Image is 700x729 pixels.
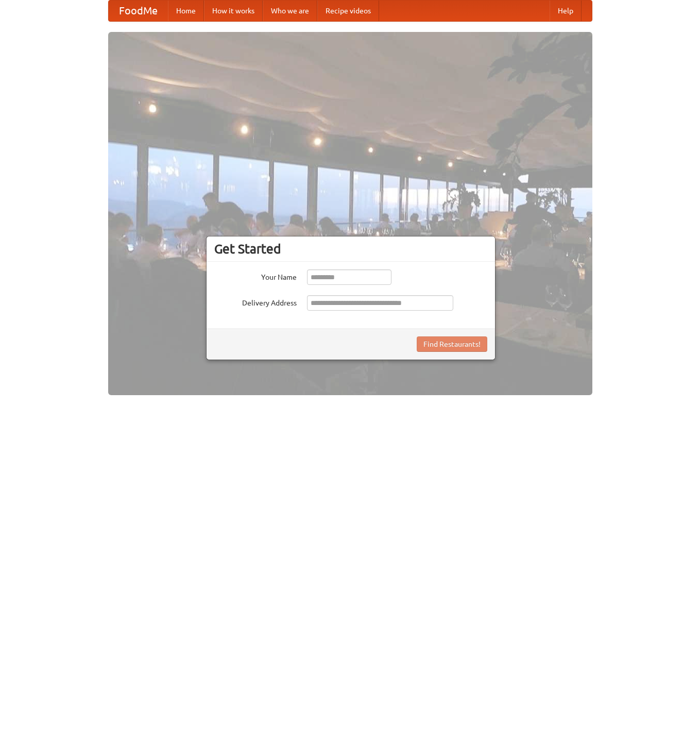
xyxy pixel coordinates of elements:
[317,1,379,21] a: Recipe videos
[417,336,487,352] button: Find Restaurants!
[214,269,297,282] label: Your Name
[214,295,297,308] label: Delivery Address
[204,1,263,21] a: How it works
[550,1,582,21] a: Help
[168,1,204,21] a: Home
[263,1,317,21] a: Who we are
[214,241,487,257] h3: Get Started
[109,1,168,21] a: FoodMe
